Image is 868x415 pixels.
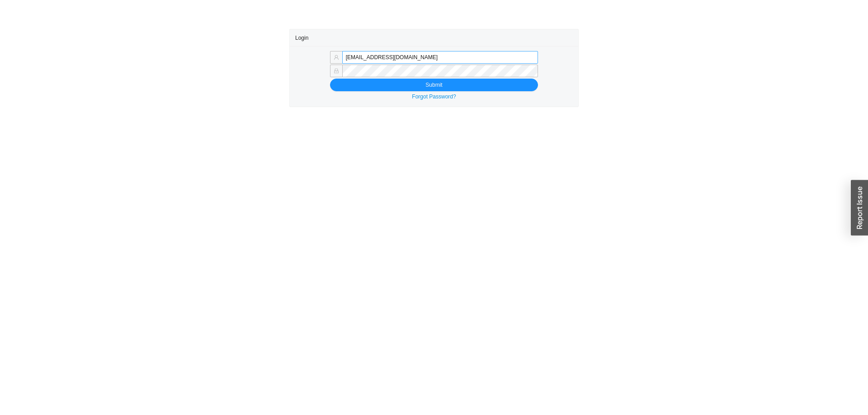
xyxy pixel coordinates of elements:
[334,55,339,60] span: user
[295,29,573,46] div: Login
[412,93,456,100] a: Forgot Password?
[342,51,538,64] input: Email
[425,80,442,89] span: Submit
[330,79,538,91] button: Submit
[334,68,339,74] span: lock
